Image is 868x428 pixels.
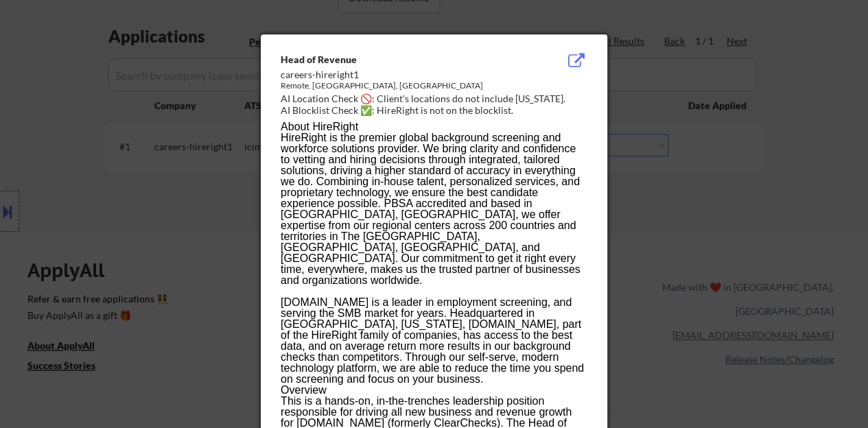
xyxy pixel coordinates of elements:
[281,132,587,286] p: HireRight is the premier global background screening and workforce solutions provider. We bring c...
[281,53,518,67] div: Head of Revenue
[281,104,593,117] div: AI Blocklist Check ✅: HireRight is not on the blocklist.
[281,68,518,82] div: careers-hireright1
[281,92,593,106] div: AI Location Check 🚫: Client's locations do not include [US_STATE].
[281,121,587,132] h2: About HireRight
[281,385,587,396] h2: Overview
[281,297,587,385] p: [DOMAIN_NAME] is a leader in employment screening, and serving the SMB market for years. Headquar...
[281,80,518,92] div: Remote, [GEOGRAPHIC_DATA], [GEOGRAPHIC_DATA]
